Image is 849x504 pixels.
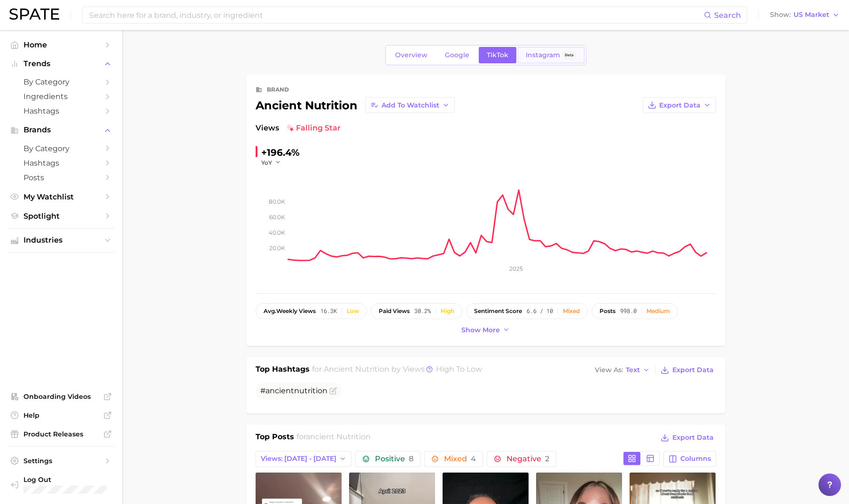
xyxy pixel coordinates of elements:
button: Export Data [658,364,716,377]
a: Ingredients [8,89,115,104]
span: View As [595,367,623,373]
span: Export Data [672,366,714,374]
button: sentiment score6.6 / 10Mixed [466,303,588,319]
span: Views [256,122,279,134]
span: Negative [506,455,549,463]
a: Hashtags [8,104,115,118]
a: Help [8,408,115,422]
tspan: 2025 [509,265,522,272]
a: Log out. Currently logged in with e-mail raj@netrush.com. [8,473,115,496]
a: TikTok [479,47,516,63]
button: Show more [459,324,513,336]
span: Hashtags [23,107,99,115]
a: Spotlight [8,209,115,223]
span: 8 [409,454,413,463]
span: Settings [23,457,99,465]
a: Home [8,38,115,52]
button: Industries [8,233,115,247]
span: 30.2% [414,308,431,314]
span: by Category [23,77,99,86]
span: Hashtags [23,159,99,168]
span: Help [23,411,99,420]
span: YoY [261,159,272,167]
span: Product Releases [23,430,99,438]
a: by Category [8,75,115,89]
button: Columns [663,451,716,467]
span: Posts [23,173,99,182]
h1: Top Posts [256,431,294,445]
span: 16.3k [320,308,337,314]
span: 4 [471,454,476,463]
span: TikTok [487,51,508,59]
span: Views: [DATE] - [DATE] [261,455,336,463]
button: paid views30.2%High [371,303,462,319]
span: nutrition [294,386,327,395]
a: InstagramBeta [518,47,584,63]
span: 6.6 / 10 [527,308,553,314]
tspan: 60.0k [269,214,285,221]
button: Brands [8,123,115,137]
span: Trends [23,60,99,68]
div: Low [347,308,359,314]
a: Overview [387,47,436,63]
div: ancient nutrition [256,97,455,113]
a: Onboarding Videos [8,389,115,404]
span: Mixed [444,455,476,463]
span: Show [770,12,791,17]
button: ShowUS Market [768,9,842,21]
div: Medium [646,308,670,314]
span: Log Out [23,475,107,484]
tspan: 20.0k [269,244,285,252]
abbr: average [264,307,276,314]
input: Search here for a brand, industry, or ingredient [88,7,704,23]
span: Beta [565,51,574,59]
span: falling star [287,122,341,134]
span: Google [445,51,469,59]
span: Text [626,367,640,373]
span: weekly views [264,308,316,314]
button: Add to Watchlist [365,97,455,113]
span: Search [714,11,741,20]
div: High [441,308,454,314]
span: # [260,386,327,395]
span: Columns [680,455,711,463]
button: Trends [8,57,115,71]
button: Views: [DATE] - [DATE] [256,451,352,467]
span: Ingredients [23,92,99,101]
button: avg.weekly views16.3kLow [256,303,367,319]
tspan: 40.0k [269,229,285,236]
button: View AsText [592,364,653,376]
span: ancient nutrition [306,432,371,441]
div: brand [267,84,289,95]
div: Mixed [563,308,580,314]
span: 2 [545,454,549,463]
span: Industries [23,236,99,244]
span: US Market [794,12,829,17]
span: Instagram [526,51,560,59]
span: ancient nutrition [324,365,389,374]
span: 998.0 [620,308,637,314]
button: YoY [261,159,281,167]
span: Onboarding Videos [23,392,99,401]
span: Overview [395,51,428,59]
button: Export Data [658,431,716,444]
span: Show more [461,326,500,334]
span: Brands [23,126,99,134]
span: Export Data [672,434,714,442]
a: Product Releases [8,427,115,441]
h2: for by Views [312,364,482,377]
a: Posts [8,170,115,185]
span: sentiment score [474,308,522,314]
a: by Category [8,141,115,156]
span: high to low [436,365,482,374]
button: Flag as miscategorized or irrelevant [329,387,337,395]
img: SPATE [9,8,59,20]
span: My Watchlist [23,192,99,201]
h2: for [296,431,371,445]
h1: Top Hashtags [256,364,310,377]
a: Hashtags [8,156,115,170]
a: Google [437,47,477,63]
span: Add to Watchlist [382,101,439,109]
tspan: 80.0k [269,198,285,205]
span: Home [23,40,99,49]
